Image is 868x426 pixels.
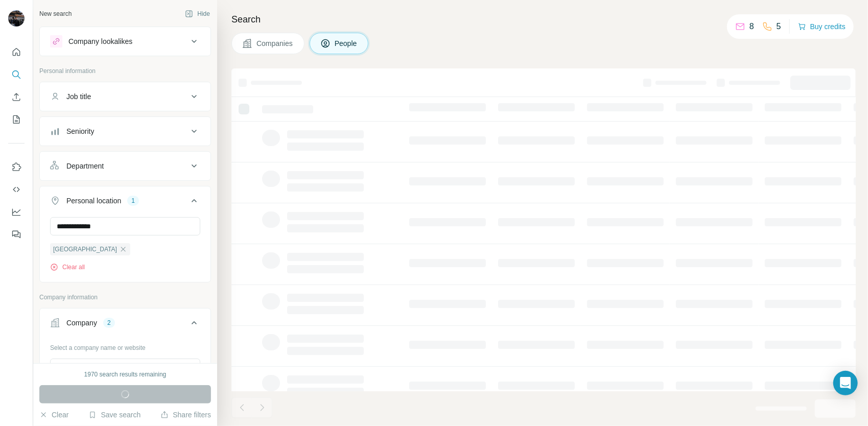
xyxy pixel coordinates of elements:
button: Clear all [50,263,85,272]
button: Department [40,154,210,178]
div: 1 [127,196,139,205]
div: Open Intercom Messenger [833,371,858,395]
button: Feedback [8,225,25,244]
button: Seniority [40,119,210,144]
img: Avatar [8,10,25,27]
button: Personal location1 [40,188,210,217]
button: My lists [8,110,25,129]
button: Quick start [8,43,25,61]
div: 2 [103,318,115,327]
button: Use Surfe API [8,180,25,199]
span: [GEOGRAPHIC_DATA] [53,245,117,254]
p: Personal information [39,66,211,76]
div: New search [39,9,72,18]
p: 5 [777,20,781,33]
button: Hide [178,6,217,21]
p: Company information [39,293,211,302]
button: Job title [40,84,210,109]
p: 8 [749,20,754,33]
span: Companies [256,38,294,49]
div: 1970 search results remaining [84,370,167,379]
button: Dashboard [8,203,25,221]
button: Clear [39,410,68,420]
button: Use Surfe on LinkedIn [8,158,25,176]
button: Search [8,65,25,84]
button: Buy credits [798,19,846,34]
div: Personal location [66,196,121,206]
div: Company lookalikes [68,36,132,46]
div: Seniority [66,126,94,136]
div: Department [66,161,104,171]
button: Company2 [40,311,210,339]
span: People [335,38,358,49]
h4: Search [231,12,856,27]
button: Save search [88,410,140,420]
div: Job title [66,91,91,102]
button: Company lookalikes [40,29,210,54]
div: Company [66,318,97,328]
button: Share filters [160,410,211,420]
div: Select a company name or website [50,339,200,352]
button: Enrich CSV [8,88,25,106]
